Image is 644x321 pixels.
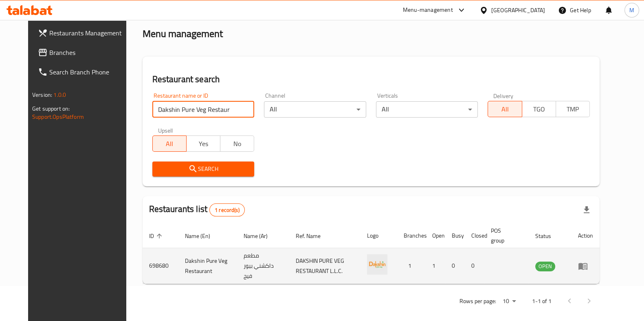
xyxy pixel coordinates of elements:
button: All [488,101,522,117]
td: 0 [465,248,484,284]
button: Yes [186,135,220,152]
span: OPEN [535,262,555,271]
span: M [629,6,634,15]
td: 698680 [143,248,178,284]
td: 1 [397,248,426,284]
th: Busy [445,223,465,248]
a: Branches [31,43,136,62]
th: Closed [465,223,484,248]
img: Dakshin Pure Veg Restaurant [367,254,387,275]
div: [GEOGRAPHIC_DATA] [491,6,545,15]
div: Rows per page: [499,295,519,308]
span: 1 record(s) [210,206,244,214]
td: DAKSHIN PURE VEG RESTAURANT L.L.C. [289,248,360,284]
span: Status [535,231,562,241]
a: Support.OpsPlatform [32,111,84,122]
span: Branches [49,48,129,57]
button: TMP [556,101,590,117]
div: Export file [577,200,596,220]
h2: Restaurants list [149,203,245,216]
td: 1 [426,248,445,284]
span: TMP [559,103,587,115]
h2: Restaurant search [152,73,590,85]
th: Open [426,223,445,248]
span: ID [149,231,165,241]
span: All [491,103,519,115]
label: Upsell [158,127,173,133]
button: Search [152,162,255,177]
span: Ref. Name [296,231,331,241]
a: Restaurants Management [31,23,136,43]
td: Dakshin Pure Veg Restaurant [178,248,237,284]
div: Menu-management [403,5,453,15]
span: Yes [190,138,217,150]
input: Search for restaurant name or ID.. [152,101,255,118]
th: Action [571,223,600,248]
span: Name (En) [185,231,221,241]
h2: Menu management [143,27,223,40]
span: 1.0.0 [53,90,66,100]
button: TGO [522,101,556,117]
th: Branches [397,223,426,248]
table: enhanced table [143,223,600,284]
span: TGO [525,103,553,115]
span: POS group [491,226,519,245]
div: All [264,101,366,118]
span: Search [159,164,248,174]
button: All [152,135,187,152]
th: Logo [360,223,397,248]
a: Search Branch Phone [31,62,136,82]
button: No [220,135,254,152]
p: Rows per page: [459,296,496,306]
span: No [224,138,251,150]
span: All [156,138,183,150]
span: Restaurants Management [49,28,129,38]
td: مطعم داكشني بيور فيج [237,248,289,284]
label: Delivery [493,93,514,98]
div: All [376,101,478,118]
span: Search Branch Phone [49,67,129,77]
span: Version: [32,90,52,100]
span: Name (Ar) [244,231,278,241]
p: 1-1 of 1 [532,296,552,306]
span: Get support on: [32,103,70,114]
td: 0 [445,248,465,284]
div: OPEN [535,262,555,271]
div: Total records count [209,203,245,216]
